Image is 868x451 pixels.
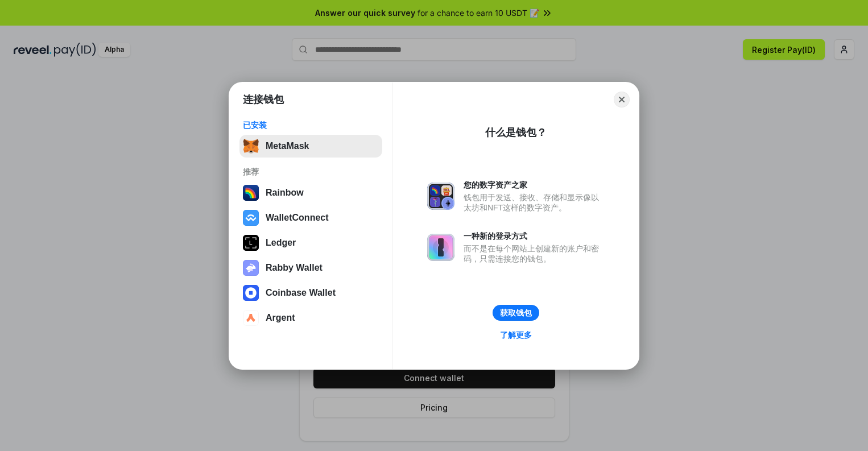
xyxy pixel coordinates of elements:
img: svg+xml,%3Csvg%20width%3D%22120%22%20height%3D%22120%22%20viewBox%3D%220%200%20120%20120%22%20fil... [243,185,259,201]
div: WalletConnect [266,213,329,223]
div: 一种新的登录方式 [464,231,605,241]
div: MetaMask [266,141,309,151]
button: Coinbase Wallet [239,282,382,304]
div: 您的数字资产之家 [464,180,605,190]
button: Argent [239,307,382,329]
img: svg+xml,%3Csvg%20fill%3D%22none%22%20height%3D%2233%22%20viewBox%3D%220%200%2035%2033%22%20width%... [243,138,259,154]
img: svg+xml,%3Csvg%20xmlns%3D%22http%3A%2F%2Fwww.w3.org%2F2000%2Fsvg%22%20fill%3D%22none%22%20viewBox... [243,260,259,276]
div: Rainbow [266,188,304,198]
button: Rabby Wallet [239,256,382,279]
div: 推荐 [243,167,379,177]
a: 了解更多 [493,328,539,342]
div: Rabby Wallet [266,263,323,273]
h1: 连接钱包 [243,93,284,106]
img: svg+xml,%3Csvg%20width%3D%2228%22%20height%3D%2228%22%20viewBox%3D%220%200%2028%2028%22%20fill%3D... [243,210,259,226]
button: Close [614,92,630,107]
img: svg+xml,%3Csvg%20xmlns%3D%22http%3A%2F%2Fwww.w3.org%2F2000%2Fsvg%22%20fill%3D%22none%22%20viewBox... [427,234,454,261]
div: 而不是在每个网站上创建新的账户和密码，只需连接您的钱包。 [464,243,605,264]
img: svg+xml,%3Csvg%20xmlns%3D%22http%3A%2F%2Fwww.w3.org%2F2000%2Fsvg%22%20fill%3D%22none%22%20viewBox... [427,183,454,210]
img: svg+xml,%3Csvg%20xmlns%3D%22http%3A%2F%2Fwww.w3.org%2F2000%2Fsvg%22%20width%3D%2228%22%20height%3... [243,235,259,251]
button: WalletConnect [239,206,382,229]
img: svg+xml,%3Csvg%20width%3D%2228%22%20height%3D%2228%22%20viewBox%3D%220%200%2028%2028%22%20fill%3D... [243,310,259,326]
div: Ledger [266,238,296,248]
button: MetaMask [239,135,382,158]
div: Coinbase Wallet [266,288,336,298]
img: svg+xml,%3Csvg%20width%3D%2228%22%20height%3D%2228%22%20viewBox%3D%220%200%2028%2028%22%20fill%3D... [243,285,259,301]
button: Ledger [239,231,382,254]
div: 获取钱包 [500,308,532,318]
div: 已安装 [243,120,379,130]
div: 了解更多 [500,330,532,340]
button: 获取钱包 [493,305,539,321]
div: 什么是钱包？ [485,126,547,139]
div: Argent [266,313,295,323]
button: Rainbow [239,181,382,204]
div: 钱包用于发送、接收、存储和显示像以太坊和NFT这样的数字资产。 [464,192,605,213]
